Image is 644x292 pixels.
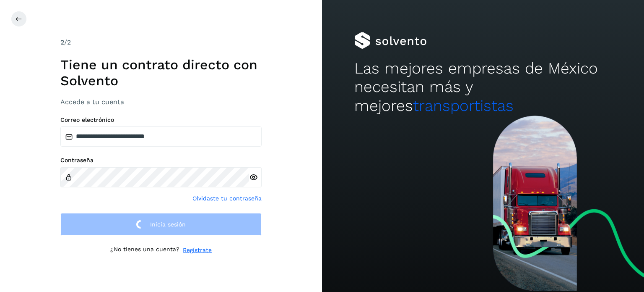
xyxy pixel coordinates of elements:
[110,246,179,255] p: ¿No tienes una cuenta?
[150,221,186,227] span: Inicia sesión
[60,157,262,164] label: Contraseña
[413,97,514,115] span: transportistas
[60,98,262,106] h3: Accede a tu cuenta
[183,246,212,255] a: Regístrate
[60,116,262,124] label: Correo electrónico
[60,57,262,89] h1: Tiene un contrato directo con Solvento
[60,38,64,46] span: 2
[60,213,262,236] button: Inicia sesión
[354,59,612,115] h2: Las mejores empresas de México necesitan más y mejores
[60,37,262,47] div: /2
[192,194,262,203] a: Olvidaste tu contraseña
